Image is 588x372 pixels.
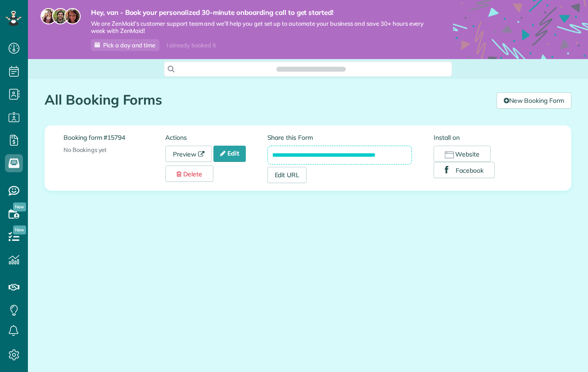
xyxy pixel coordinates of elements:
[91,8,426,17] strong: Hey, van - Book your personalized 30-minute onboarding call to get started!
[91,20,426,35] span: We are ZenMaid’s customer support team and we’ll help you get set up to automate your business an...
[91,39,159,51] a: Pick a day and time
[63,146,107,153] span: No Bookings yet
[213,146,246,162] a: Edit
[434,146,491,162] button: Website
[165,146,212,162] a: Preview
[165,133,267,142] label: Actions
[41,8,57,24] img: maria-72a9807cf96188c08ef61303f053569d2e2a8a1cde33d635c8a3ac13582a053d.jpg
[434,133,552,142] label: Install on
[13,202,26,211] span: New
[165,165,213,182] a: Delete
[45,92,490,107] h1: All Booking Forms
[267,133,412,142] label: Share this Form
[103,41,155,49] span: Pick a day and time
[285,64,336,73] span: Search ZenMaid…
[434,162,495,178] button: Facebook
[497,92,571,109] a: New Booking Form
[267,167,307,183] a: Edit URL
[64,8,81,24] img: michelle-19f622bdf1676172e81f8f8fba1fb50e276960ebfe0243fe18214015130c80e4.jpg
[52,8,68,24] img: jorge-587dff0eeaa6aab1f244e6dc62b8924c3b6ad411094392a53c71c6c4a576187d.jpg
[63,133,165,142] label: Booking form #15794
[13,225,26,234] span: New
[161,40,221,51] div: I already booked it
